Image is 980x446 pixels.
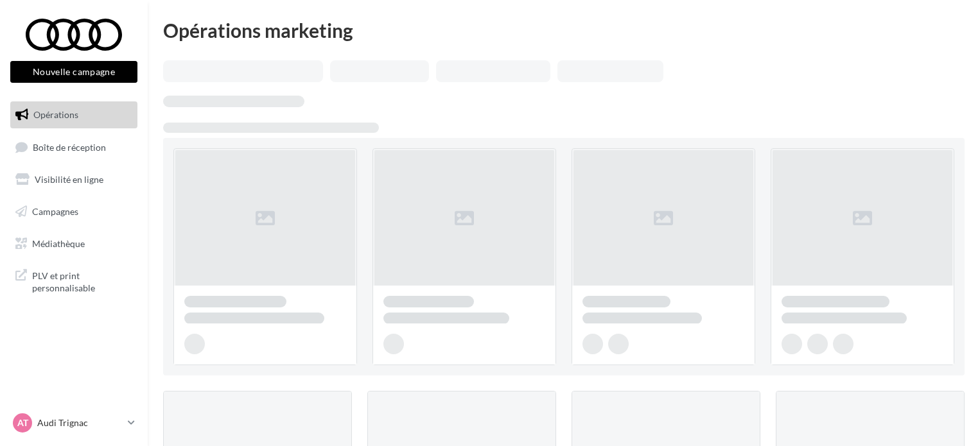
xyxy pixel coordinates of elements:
span: Campagnes [32,206,78,217]
a: PLV et print personnalisable [8,262,140,300]
span: PLV et print personnalisable [32,267,132,295]
a: AT Audi Trignac [10,411,137,435]
span: Opérations [33,109,78,120]
a: Visibilité en ligne [8,166,140,193]
span: Visibilité en ligne [35,174,103,185]
span: Médiathèque [32,237,85,248]
a: Médiathèque [8,230,140,257]
a: Campagnes [8,198,140,225]
a: Opérations [8,101,140,128]
span: AT [17,416,28,429]
span: Boîte de réception [33,141,106,152]
button: Nouvelle campagne [10,61,137,83]
div: Opérations marketing [163,21,965,40]
p: Audi Trignac [37,416,123,429]
a: Boîte de réception [8,133,140,161]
